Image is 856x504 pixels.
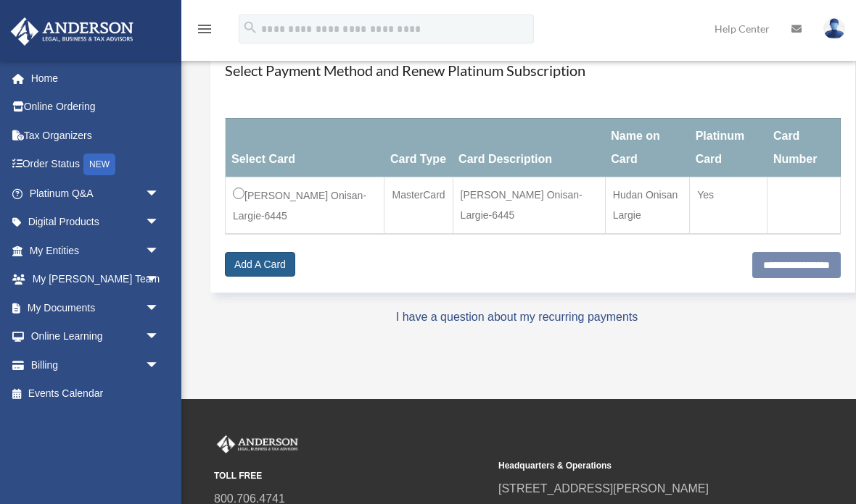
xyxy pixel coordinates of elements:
a: Platinum Q&Aarrow_drop_down [10,179,181,208]
a: [STREET_ADDRESS][PERSON_NAME] [498,482,709,495]
td: [PERSON_NAME] Onisan-Largie-6445 [453,177,605,234]
th: Name on Card [605,118,689,177]
a: I have a question about my recurring payments [396,311,638,323]
span: arrow_drop_down [145,208,174,238]
h4: Select Payment Method and Renew Platinum Subscription [225,60,841,80]
a: Order StatusNEW [10,150,181,180]
span: arrow_drop_down [145,350,174,380]
th: Select Card [226,118,384,177]
a: My Documentsarrow_drop_down [10,293,181,322]
td: Yes [690,177,767,234]
td: [PERSON_NAME] Onisan-Largie-6445 [226,177,384,234]
i: menu [196,20,213,38]
img: Anderson Advisors Platinum Portal [7,17,138,46]
td: Hudan Onisan Largie [605,177,689,234]
a: Tax Organizers [10,121,181,150]
small: TOLL FREE [214,469,488,484]
i: search [242,20,258,35]
a: My [PERSON_NAME] Teamarrow_drop_down [10,265,181,294]
span: arrow_drop_down [145,179,174,209]
span: arrow_drop_down [145,265,174,295]
th: Platinum Card [690,118,767,177]
small: Headquarters & Operations [498,458,773,474]
a: Online Ordering [10,93,181,122]
a: Events Calendar [10,379,181,408]
div: NEW [83,154,115,175]
span: arrow_drop_down [145,236,174,266]
a: Online Learningarrow_drop_down [10,322,181,351]
th: Card Number [767,118,841,177]
img: User Pic [823,18,845,39]
img: Anderson Advisors Platinum Portal [214,435,301,454]
a: My Entitiesarrow_drop_down [10,236,181,265]
a: Digital Productsarrow_drop_down [10,208,181,237]
a: Home [10,64,181,93]
a: menu [196,25,213,38]
a: Add A Card [225,252,295,277]
th: Card Description [453,118,605,177]
span: arrow_drop_down [145,322,174,352]
span: arrow_drop_down [145,293,174,323]
td: MasterCard [384,177,453,234]
a: Billingarrow_drop_down [10,350,181,379]
th: Card Type [384,118,453,177]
